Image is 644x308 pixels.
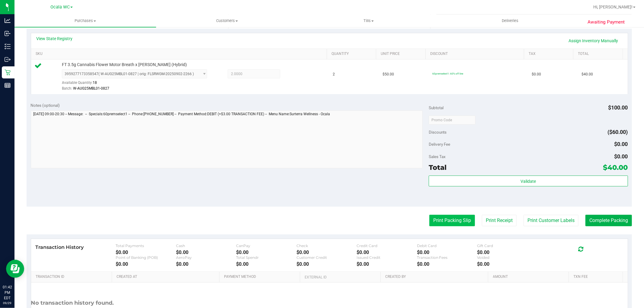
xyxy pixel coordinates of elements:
[5,43,11,49] inline-svg: Inventory
[439,14,581,27] a: Deliveries
[429,127,447,138] span: Discounts
[62,62,187,68] span: FT 3.5g Cannabis Flower Motor Breath x [PERSON_NAME] (Hybrid)
[156,18,297,24] span: Customers
[176,243,236,248] div: Cash
[333,71,335,77] span: 2
[5,82,11,88] inline-svg: Reports
[36,275,110,279] a: Transaction ID
[73,86,109,90] span: W-AUG25MBL01-0827
[417,243,477,248] div: Debit Card
[385,275,486,279] a: Created By
[383,71,394,77] span: $50.00
[477,249,537,255] div: $0.00
[521,179,536,184] span: Validate
[6,260,24,278] iframe: Resource center
[116,249,176,255] div: $0.00
[93,81,97,85] span: 18
[116,255,176,260] div: Point of Banking (POB)
[477,243,537,248] div: Gift Card
[116,261,176,267] div: $0.00
[429,154,446,159] span: Sales Tax
[608,104,628,111] span: $100.00
[300,272,380,283] th: External ID
[608,129,628,135] span: ($60.00)
[332,52,374,56] a: Quantity
[357,249,417,255] div: $0.00
[582,71,593,77] span: $40.00
[565,36,622,46] a: Assign Inventory Manually
[614,141,628,147] span: $0.00
[532,71,541,77] span: $0.00
[593,5,633,9] span: Hi, [PERSON_NAME]!
[176,249,236,255] div: $0.00
[574,275,620,279] a: Txn Fee
[5,30,11,37] inline-svg: Inbound
[117,275,217,279] a: Created At
[50,5,70,10] span: Ocala WC
[357,261,417,267] div: $0.00
[477,255,537,260] div: Voided
[524,215,578,226] button: Print Customer Labels
[14,18,156,24] span: Purchases
[5,56,11,62] inline-svg: Outbound
[62,86,72,90] span: Batch:
[31,103,60,108] span: Notes (optional)
[224,275,298,279] a: Payment Method
[14,14,156,27] a: Purchases
[588,19,625,26] span: Awaiting Payment
[477,261,537,267] div: $0.00
[296,255,357,260] div: Customer Credit
[62,78,215,90] div: Available Quantity:
[417,249,477,255] div: $0.00
[381,52,423,56] a: Unit Price
[176,255,236,260] div: AeroPay
[482,215,517,226] button: Print Receipt
[494,18,527,24] span: Deliveries
[296,249,357,255] div: $0.00
[5,69,11,75] inline-svg: Retail
[116,243,176,248] div: Total Payments
[429,142,450,147] span: Delivery Fee
[236,255,296,260] div: Total Spendr
[176,261,236,267] div: $0.00
[296,261,357,267] div: $0.00
[36,52,325,56] a: SKU
[357,243,417,248] div: Credit Card
[236,261,296,267] div: $0.00
[156,14,298,27] a: Customers
[493,275,567,279] a: Amount
[614,153,628,160] span: $0.00
[578,52,620,56] a: Total
[37,36,73,42] a: View State Registry
[298,18,439,24] span: Tills
[3,301,12,305] p: 09/29
[296,243,357,248] div: Check
[429,215,475,226] button: Print Packing Slip
[603,163,628,172] span: $40.00
[3,284,12,301] p: 01:42 PM EDT
[430,52,522,56] a: Discount
[236,249,296,255] div: $0.00
[429,163,447,172] span: Total
[432,72,463,75] span: 60premselect1: 60% off line
[585,215,632,226] button: Complete Packing
[429,105,444,110] span: Subtotal
[357,255,417,260] div: Issued Credit
[529,52,571,56] a: Tax
[417,261,477,267] div: $0.00
[236,243,296,248] div: CanPay
[298,14,439,27] a: Tills
[5,17,11,24] inline-svg: Analytics
[429,116,476,125] input: Promo Code
[417,255,477,260] div: Transaction Fees
[429,176,628,186] button: Validate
